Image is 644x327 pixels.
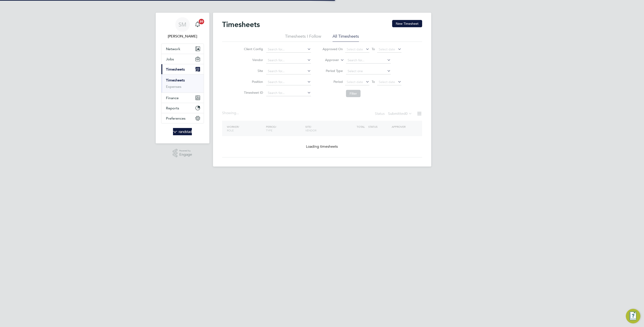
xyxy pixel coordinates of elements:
[166,116,185,120] span: Preferences
[347,80,363,84] span: Select date
[266,79,311,85] input: Search for...
[166,96,179,100] span: Finance
[243,58,263,62] label: Vendor
[166,47,180,51] span: Network
[243,80,263,84] label: Position
[333,34,359,42] li: All Timesheets
[347,47,363,51] span: Select date
[626,309,640,323] button: Engage Resource Center
[179,153,192,157] span: Engage
[166,57,174,61] span: Jobs
[266,68,311,74] input: Search for...
[199,19,204,24] span: 20
[161,54,204,64] button: Jobs
[346,90,361,97] button: Filter
[161,34,204,39] span: Scott McGlynn
[161,103,204,113] button: Reports
[236,111,239,115] span: ...
[161,128,204,135] a: Go to home page
[166,67,185,71] span: Timesheets
[156,13,209,143] nav: Main navigation
[173,128,192,135] img: randstad-logo-retina.png
[406,111,408,116] span: 0
[222,111,240,116] div: Showing
[375,111,413,117] div: Status
[370,46,376,52] span: To
[161,93,204,103] button: Finance
[266,46,311,53] input: Search for...
[166,106,179,110] span: Reports
[166,84,181,89] a: Expenses
[243,47,263,51] label: Client Config
[322,69,343,73] label: Period Type
[392,20,422,27] button: New Timesheet
[178,22,186,27] span: SM
[388,111,412,116] label: Submitted
[166,78,185,82] a: Timesheets
[322,80,343,84] label: Period
[346,68,391,74] input: Select one
[379,47,395,51] span: Select date
[161,17,204,39] a: SM[PERSON_NAME]
[161,64,204,74] button: Timesheets
[370,79,376,85] span: To
[346,57,391,64] input: Search for...
[243,69,263,73] label: Site
[266,57,311,64] input: Search for...
[222,20,260,29] h2: Timesheets
[285,34,321,42] li: Timesheets I Follow
[379,80,395,84] span: Select date
[179,149,192,153] span: Powered by
[161,113,204,123] button: Preferences
[243,91,263,95] label: Timesheet ID
[173,149,192,157] a: Powered byEngage
[193,17,202,32] a: 20
[318,58,339,62] label: Approver
[322,47,343,51] label: Approved On
[266,90,311,96] input: Search for...
[161,44,204,54] button: Network
[161,74,204,93] div: Timesheets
